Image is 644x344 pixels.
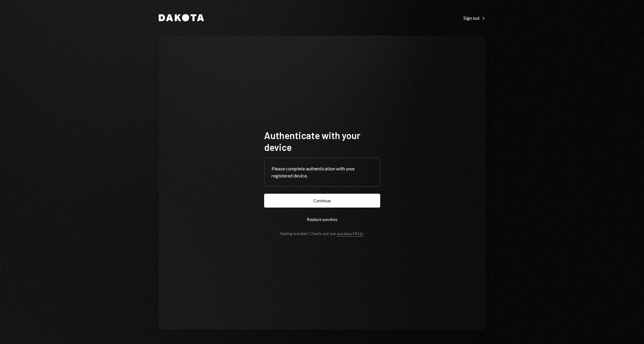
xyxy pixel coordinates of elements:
[337,231,363,237] a: passkey FAQs
[272,165,373,179] div: Please complete authentication with your registered device.
[463,14,486,21] a: Sign out
[264,212,380,226] button: Replace passkey
[264,129,380,153] h1: Authenticate with your device
[280,231,364,236] div: Having trouble? Check out our .
[264,194,380,208] button: Continue
[463,15,486,21] div: Sign out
